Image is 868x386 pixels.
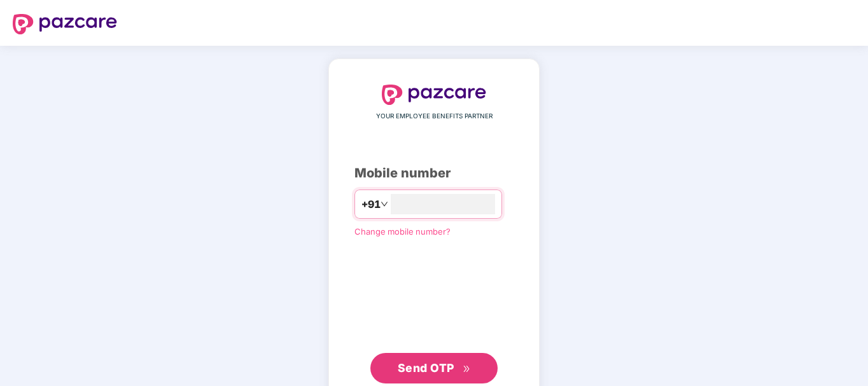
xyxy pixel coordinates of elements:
div: Mobile number [354,163,514,183]
span: down [381,200,388,208]
a: Change mobile number? [354,226,451,237]
span: Send OTP [398,361,454,375]
img: logo [13,14,117,34]
span: double-right [463,365,471,373]
span: +91 [361,196,381,212]
img: logo [382,85,486,105]
span: YOUR EMPLOYEE BENEFITS PARTNER [376,111,493,121]
button: Send OTPdouble-right [370,353,498,383]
